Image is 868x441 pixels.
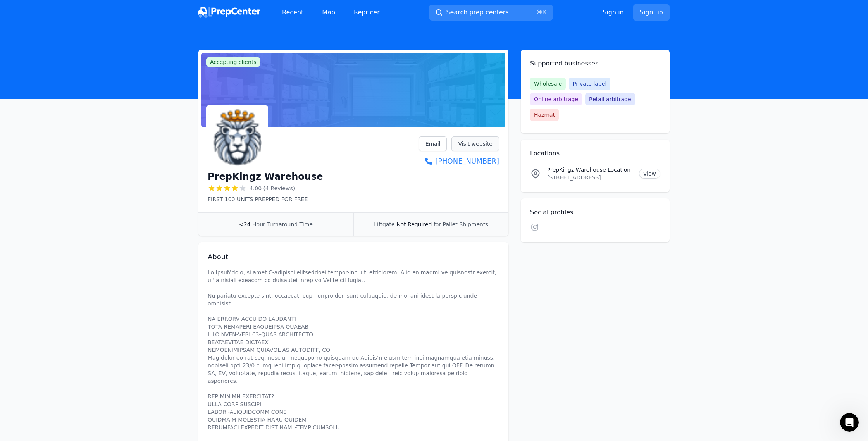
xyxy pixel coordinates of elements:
span: Hazmat [530,109,559,121]
a: Map [316,5,341,20]
h2: About [208,252,499,262]
span: <24 [239,221,251,227]
a: Start Free Trial [12,126,52,132]
h2: Locations [530,149,660,158]
button: go back [5,3,20,18]
h1: Aura [38,4,52,10]
a: View [639,169,660,179]
span: Hour Turnaround Time [252,221,313,227]
p: Back in 2 hours [44,10,83,17]
div: Aura says… [6,45,149,158]
div: Hey there 😀 Did you know that [PERSON_NAME] offers the most features and performance for the cost... [6,45,127,141]
kbd: K [543,9,547,16]
a: Sign in [603,8,624,17]
a: Early Stage Program [12,103,106,117]
div: Aura • 26m ago [12,143,50,148]
a: Visit website [451,136,499,151]
b: 🚀 [52,126,58,132]
a: Email [419,136,447,151]
img: PrepCenter [198,7,260,18]
span: Retail arbitrage [585,93,635,105]
span: 4.00 (4 Reviews) [250,184,295,192]
iframe: Intercom live chat [840,413,859,432]
input: Your email [13,205,142,225]
div: Close [136,3,150,17]
h2: Social profiles [530,208,660,217]
img: Profile image for Casey [22,4,34,17]
a: Recent [276,5,310,20]
h2: Supported businesses [530,59,660,68]
a: [PHONE_NUMBER] [419,156,499,167]
textarea: Message… [8,225,147,238]
span: for Pallet Shipments [434,221,488,227]
p: [STREET_ADDRESS] [547,174,633,181]
span: Online arbitrage [530,93,582,105]
span: Not Required [396,221,432,227]
button: Home [121,3,136,18]
button: Emoji picker [119,248,125,254]
span: Wholesale [530,78,566,90]
a: Sign up [633,4,670,21]
p: PrepKingz Warehouse Location [547,166,633,174]
span: Liftgate [374,221,394,227]
h1: PrepKingz Warehouse [208,171,323,183]
a: Repricer [348,5,386,20]
img: PrepKingz Warehouse [208,107,267,166]
p: FIRST 100 UNITS PREPPED FOR FREE [208,195,323,203]
kbd: ⌘ [537,9,543,16]
span: Accepting clients [206,57,260,67]
span: Private label [569,78,610,90]
button: Search prep centers⌘K [429,5,553,21]
span: Search prep centers [446,8,508,17]
div: Hey there 😀 Did you know that [PERSON_NAME] offers the most features and performance for the cost... [12,49,121,133]
button: Send a message… [131,245,144,257]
